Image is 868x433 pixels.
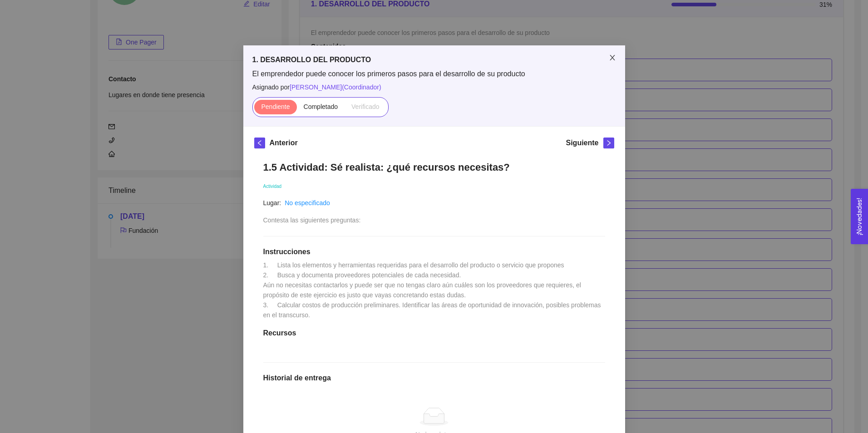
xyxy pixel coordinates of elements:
h1: Historial de entrega [263,374,605,383]
h5: Anterior [270,138,298,148]
span: close [609,54,616,61]
button: Close [600,45,625,71]
button: right [603,138,614,148]
h1: 1.5 Actividad: Sé realista: ¿qué recursos necesitas? [263,161,605,173]
a: No especificado [285,199,330,207]
h5: Siguiente [566,138,598,148]
span: left [255,140,265,146]
h5: 1. DESARROLLO DEL PRODUCTO [252,54,616,65]
span: Actividad [263,184,282,189]
button: Open Feedback Widget [851,189,868,244]
span: 1. Lista los elementos y herramientas requeridas para el desarrollo del producto o servicio que p... [263,261,603,319]
span: right [604,140,614,146]
h1: Instrucciones [263,247,605,256]
span: Completado [304,103,338,110]
span: Verificado [351,103,379,110]
span: Asignado por [252,82,616,92]
span: [PERSON_NAME] ( Coordinador ) [290,84,381,91]
article: Lugar: [263,198,281,208]
span: Pendiente [261,103,290,110]
h1: Recursos [263,329,605,338]
span: El emprendedor puede conocer los primeros pasos para el desarrollo de su producto [252,69,616,79]
button: left [254,138,265,148]
span: Contesta las siguientes preguntas: [263,216,361,224]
